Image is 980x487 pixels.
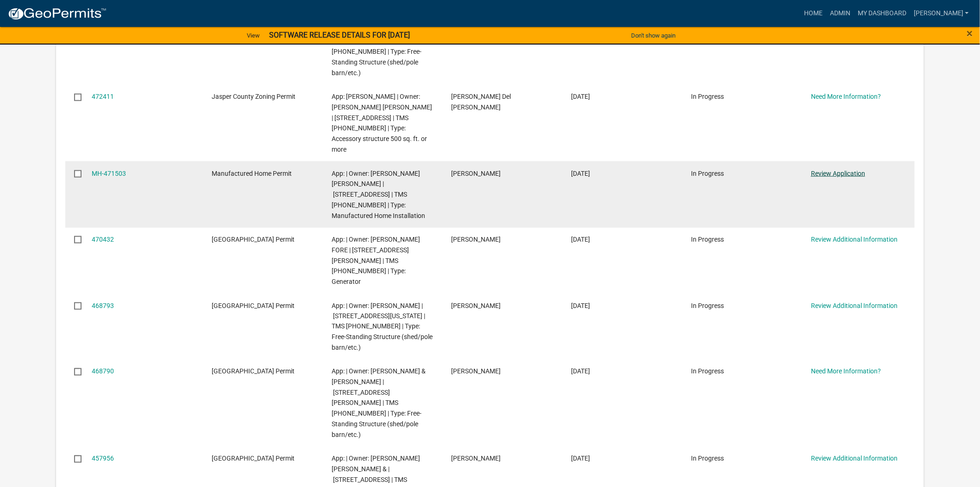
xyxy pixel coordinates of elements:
span: 09/02/2025 [572,93,591,100]
span: 08/28/2025 [572,236,591,243]
span: Jasper County Building Permit [212,236,295,243]
a: My Dashboard [854,5,910,22]
strong: SOFTWARE RELEASE DETAILS FOR [DATE] [269,31,410,39]
span: App: | Owner: WILLIAM DAVID STOCKTON | 396 STOCK FARM RD | TMS 060-00-04-001 | Type: Manufactured... [332,170,425,219]
a: Need More Information? [811,368,881,375]
a: 470432 [92,236,114,243]
span: In Progress [691,170,724,177]
a: Review Additional Information [811,236,898,243]
span: 08/25/2025 [572,302,591,309]
span: Andrew Hatcher [452,302,501,309]
span: Jennifer Owens [452,455,501,462]
span: Manufactured Home Permit [212,170,292,177]
span: In Progress [691,368,724,375]
a: View [243,28,264,43]
span: Jasper County Building Permit [212,302,295,309]
span: Geromy Criswell [452,368,501,375]
span: App: | Owner: Andrew Hatcher | 111 FLORIDA DR | TMS 038-39-01-003 | Type: Free-Standing Structure... [332,302,433,352]
span: In Progress [691,236,724,243]
span: In Progress [691,302,724,309]
a: Admin [826,5,854,22]
span: App: | Owner: RALEY BLANE J & MALLORY J JTWROS | 601 SWIFT HORSE LN | TMS 024-00-03-078 | Type: F... [332,16,431,77]
a: 457956 [92,455,114,462]
span: Jasper County Zoning Permit [212,93,295,100]
a: Review Additional Information [811,455,898,462]
span: WILLIAM STOCKTON [452,170,501,177]
button: Don't show again [628,28,679,43]
span: App: Geovanny Tagle Reyes | Owner: REYES GEOVANNY TAGLE | 234 BEES CREEK RD | TMS 064-17-03-022 |... [332,93,432,153]
span: Pedro Perez Del Monte [452,93,511,111]
a: 472411 [92,93,114,100]
a: MH-471503 [92,170,126,177]
span: In Progress [691,93,724,100]
span: 08/01/2025 [572,455,591,462]
span: App: | Owner: NAGEL MARIANNE & THERESA JTWROS | 820 STRAWBERRY HILL RD | TMS 083-00-06-082 | Type... [332,368,426,439]
span: 08/25/2025 [572,368,591,375]
button: Close [967,28,973,39]
a: Review Application [811,170,865,177]
a: Home [800,5,826,22]
a: [PERSON_NAME] [910,5,973,22]
a: 468793 [92,302,114,309]
a: Review Additional Information [811,302,898,309]
span: 08/30/2025 [572,170,591,177]
span: Jasper County Building Permit [212,455,295,462]
a: 468790 [92,368,114,375]
a: Need More Information? [811,93,881,100]
span: × [967,27,973,40]
span: Kenneth Nichols [452,236,501,243]
span: Jasper County Building Permit [212,368,295,375]
span: App: | Owner: ALLEN SUSAN FORE | 114 TICKTON HALL LN | TMS 096-12-00-024 | Type: Generator [332,236,420,285]
span: In Progress [691,455,724,462]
